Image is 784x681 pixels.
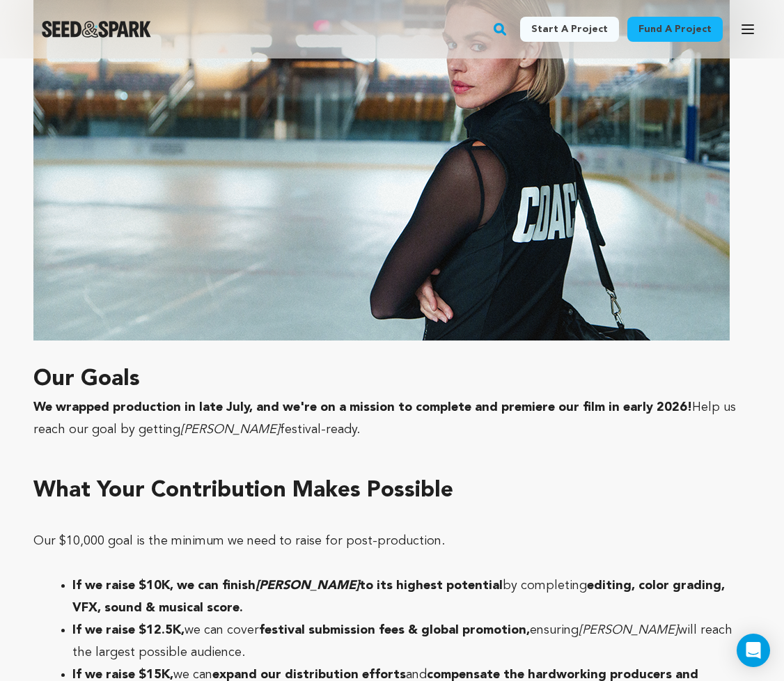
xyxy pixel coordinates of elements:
[737,634,770,667] div: Open Intercom Messenger
[33,401,692,414] strong: We wrapped production in late July, and we're on a mission to complete and premiere our film in e...
[42,21,151,38] img: Seed&Spark Logo Dark Mode
[259,624,530,636] strong: festival submission fees & global promotion,
[33,368,140,391] strong: Our Goals
[280,423,360,436] span: festival-ready.
[42,21,151,38] a: Seed&Spark Homepage
[627,17,723,42] a: Fund a project
[180,423,280,436] em: [PERSON_NAME]
[72,574,734,619] li: by completing
[72,668,173,681] strong: If we raise $15K,
[212,668,281,681] strong: expand our
[285,668,406,681] strong: distribution efforts
[33,530,751,552] p: Our $10,000 goal is the minimum we need to raise for post-production.
[520,17,619,42] a: Start a project
[33,474,751,508] h1: What Your Contribution Makes Possible
[72,579,503,592] strong: If we raise $10K, we can finish to its highest potential
[579,624,678,636] em: [PERSON_NAME]
[72,624,185,636] strong: If we raise $12.5K,
[256,579,359,592] em: [PERSON_NAME]
[120,423,180,436] span: by getting
[72,619,734,664] li: we can cover ensuring will reach the largest possible audience.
